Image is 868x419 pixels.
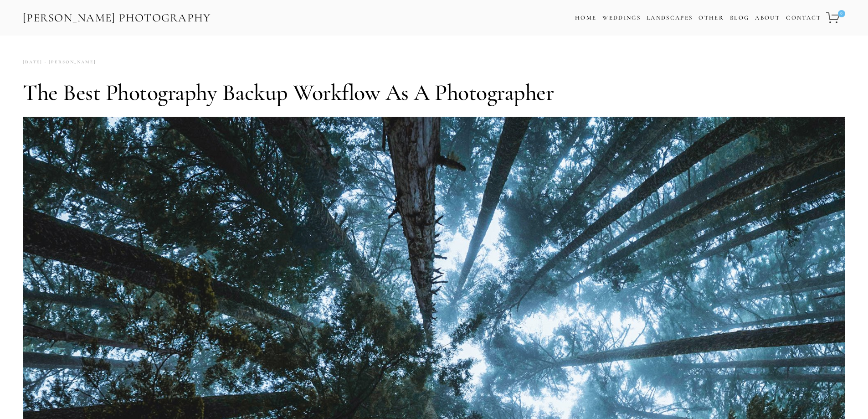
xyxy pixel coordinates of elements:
a: 0 items in cart [825,7,846,29]
a: About [755,11,780,25]
a: [PERSON_NAME] Photography [22,8,212,28]
a: Contact [786,11,821,25]
a: [PERSON_NAME] [42,56,96,68]
a: Other [699,14,724,21]
h1: The Best Photography Backup Workflow as a Photographer [23,79,845,106]
a: Home [575,11,596,25]
a: Landscapes [647,14,693,21]
a: Blog [730,11,749,25]
span: 0 [838,10,845,17]
time: [DATE] [23,56,42,68]
a: Weddings [602,14,641,21]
